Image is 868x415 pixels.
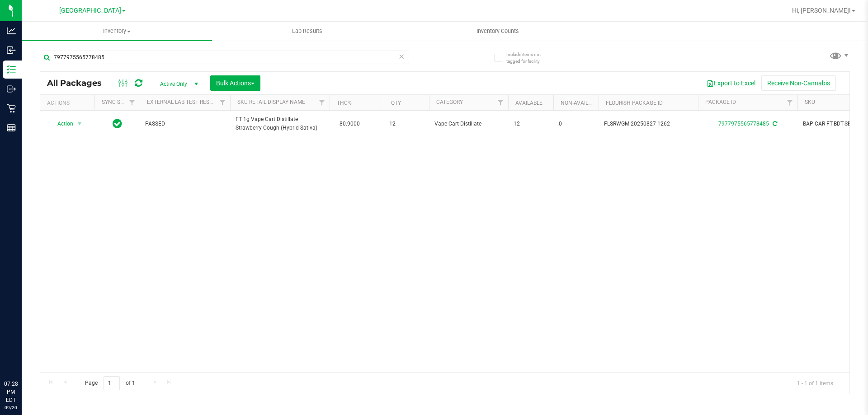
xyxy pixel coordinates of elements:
[77,376,142,390] span: Page of 1
[47,100,91,106] div: Actions
[606,100,663,106] a: Flourish Package ID
[212,22,402,41] a: Lab Results
[7,26,16,35] inline-svg: Analytics
[436,99,463,105] a: Category
[337,100,352,106] a: THC%
[792,7,851,14] span: Hi, [PERSON_NAME]!
[335,117,364,131] span: 80.9000
[49,117,74,130] span: Action
[402,22,593,41] a: Inventory Counts
[389,120,424,128] span: 12
[7,46,16,55] inline-svg: Inbound
[790,376,840,390] span: 1 - 1 of 1 items
[315,95,330,110] a: Filter
[604,120,693,128] span: FLSRWGM-20250827-1262
[4,404,18,411] p: 09/20
[40,51,409,64] input: Search Package ID, Item Name, SKU, Lot or Part Number...
[391,100,401,106] a: Qty
[701,75,761,91] button: Export to Excel
[398,51,405,62] span: Clear
[705,99,736,105] a: Package ID
[59,7,121,14] span: [GEOGRAPHIC_DATA]
[22,22,212,41] a: Inventory
[493,95,508,110] a: Filter
[718,121,769,127] a: 7977975565778485
[104,376,120,390] input: 1
[145,120,225,128] span: PASSED
[215,95,230,110] a: Filter
[237,99,305,105] a: Sku Retail Display Name
[9,343,36,370] iframe: Resource center
[7,65,16,74] inline-svg: Inventory
[434,120,503,128] span: Vape Cart Distillate
[113,117,122,130] span: In Sync
[280,27,335,35] span: Lab Results
[783,95,797,110] a: Filter
[4,380,18,404] p: 07:28 PM EDT
[216,79,255,87] span: Bulk Actions
[506,51,552,65] span: Include items not tagged for facility
[805,99,815,105] a: SKU
[102,99,137,105] a: Sync Status
[74,117,85,130] span: select
[771,121,777,127] span: Sync from Compliance System
[7,104,16,113] inline-svg: Retail
[464,27,531,35] span: Inventory Counts
[22,27,212,35] span: Inventory
[125,95,140,110] a: Filter
[7,84,16,93] inline-svg: Outbound
[761,75,836,91] button: Receive Non-Cannabis
[561,100,601,106] a: Non-Available
[147,99,218,105] a: External Lab Test Result
[515,100,542,106] a: Available
[559,120,593,128] span: 0
[7,123,16,132] inline-svg: Reports
[514,120,548,128] span: 12
[47,78,111,88] span: All Packages
[210,75,260,91] button: Bulk Actions
[236,115,324,132] span: FT 1g Vape Cart Distillate Strawberry Cough (Hybrid-Sativa)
